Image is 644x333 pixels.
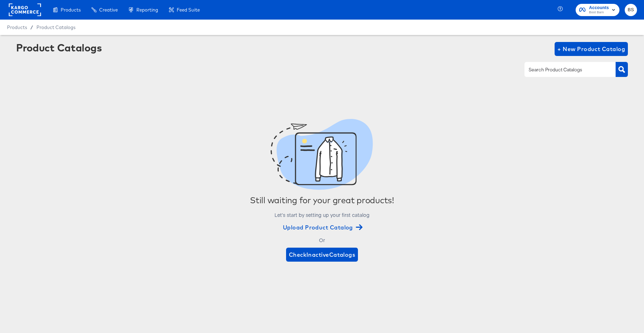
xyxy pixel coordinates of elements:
[61,7,81,13] span: Products
[283,222,361,232] span: Upload Product Catalog
[557,44,625,54] span: + New Product Catalog
[527,66,602,74] input: Search Product Catalogs
[177,7,200,13] span: Feed Suite
[274,212,370,217] div: Let’s start by setting up your first catalog
[27,24,36,30] span: /
[555,42,628,56] button: + New Product Catalog
[589,10,609,15] span: Boot Barn
[280,222,364,232] button: Upload Product Catalog
[589,4,609,12] span: Accounts
[628,6,634,14] span: BS
[7,24,27,30] span: Products
[289,250,355,260] span: Check Inactive Catalogs
[319,238,325,242] div: Or
[576,4,619,16] button: AccountsBoot Barn
[99,7,118,13] span: Creative
[16,42,102,53] div: Product Catalogs
[136,7,158,13] span: Reporting
[625,4,637,16] button: BS
[286,248,358,262] button: CheckInactiveCatalogs
[250,195,394,205] div: Still waiting for your great products!
[36,24,75,30] a: Product Catalogs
